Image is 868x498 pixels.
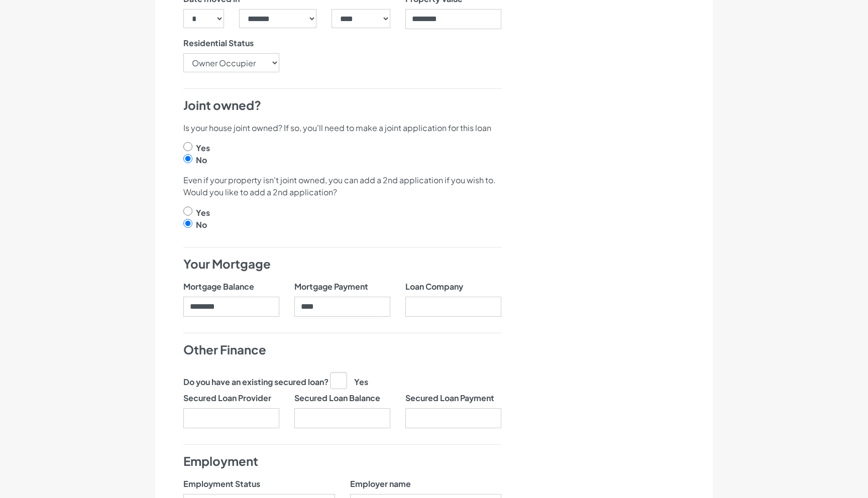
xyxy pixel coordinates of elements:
[330,372,368,388] label: Yes
[183,174,501,198] p: Even if your property isn't joint owned, you can add a 2nd application if you wish to. Would you ...
[405,281,463,293] label: Loan Company
[183,453,501,470] h4: Employment
[183,37,254,49] label: Residential Status
[294,392,380,404] label: Secured Loan Balance
[294,281,368,293] label: Mortgage Payment
[183,281,254,293] label: Mortgage Balance
[196,207,210,219] label: Yes
[196,154,207,166] label: No
[405,392,494,404] label: Secured Loan Payment
[183,122,501,134] p: Is your house joint owned? If so, you'll need to make a joint application for this loan
[196,219,207,231] label: No
[183,97,501,114] h4: Joint owned?
[183,341,501,358] h4: Other Finance
[183,376,329,388] label: Do you have an existing secured loan?
[183,392,271,404] label: Secured Loan Provider
[183,478,260,490] label: Employment Status
[196,142,210,154] label: Yes
[183,256,501,273] h4: Your Mortgage
[350,478,411,490] label: Employer name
